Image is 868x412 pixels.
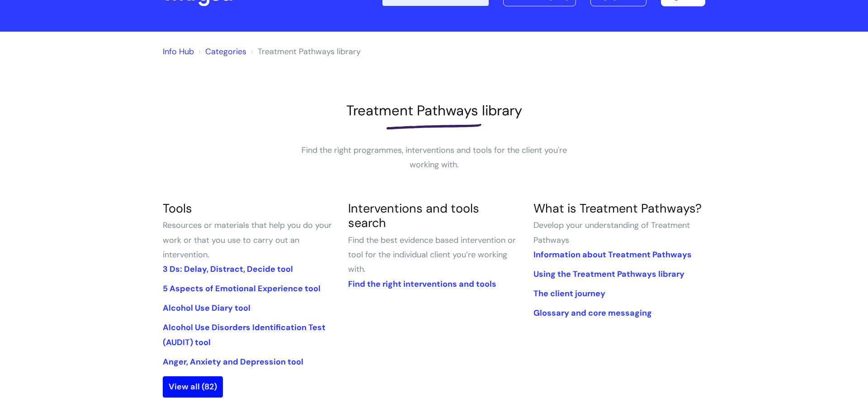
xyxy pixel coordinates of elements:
a: Categories [205,46,246,57]
a: Alcohol Use Disorders Identification Test (AUDIT) tool [163,322,325,347]
li: Treatment Pathways library [249,44,361,59]
a: Info Hub [163,46,194,57]
a: The client journey [533,288,605,299]
a: 3 Ds: Delay, Distract, Decide tool [163,264,293,275]
a: Find the right interventions and tools [348,279,496,289]
a: Tools [163,200,192,216]
a: Alcohol Use Diary tool [163,303,250,313]
a: View all (82) [163,376,223,397]
h1: Treatment Pathways library [163,102,705,119]
a: Information about Treatment Pathways [533,249,692,260]
a: Glossary and core messaging [533,308,652,318]
span: Develop your understanding of Treatment Pathways [533,220,690,245]
a: 5 Aspects of Emotional Experience tool [163,283,321,294]
a: Using the Treatment Pathways library [533,269,684,279]
p: Find the right programmes, interventions and tools for the client you're working with. [298,143,570,172]
a: What is Treatment Pathways? [533,200,702,216]
a: Interventions and tools search [348,200,479,231]
li: Solution home [196,44,246,59]
span: Find the best evidence based intervention or tool for the individual client you’re working with. [348,235,516,275]
a: Anger, Anxiety and Depression tool [163,356,303,367]
span: Resources or materials that help you do your work or that you use to carry out an intervention. [163,220,332,260]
